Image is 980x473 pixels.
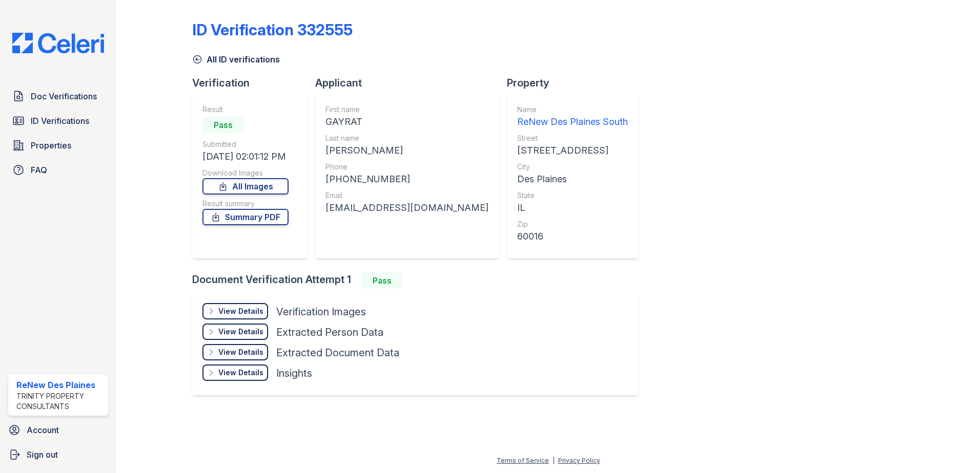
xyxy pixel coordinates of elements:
[218,368,263,378] div: View Details
[192,20,353,39] div: ID Verification 332555
[27,448,58,461] span: Sign out
[202,168,289,178] div: Download Images
[4,420,112,440] a: Account
[4,33,112,53] img: CE_Logo_Blue-a8612792a0a2168367f1c8372b55b34899dd931a85d93a1a3d3e32e68fde9ad4.png
[276,366,312,380] div: Insights
[517,190,628,201] div: State
[325,143,488,158] div: [PERSON_NAME]
[31,164,47,176] span: FAQ
[192,76,315,90] div: Verification
[315,76,507,90] div: Applicant
[202,149,289,164] div: [DATE] 02:01:12 PM
[517,229,628,244] div: 60016
[202,117,243,133] div: Pass
[192,53,280,66] a: All ID verifications
[517,115,628,129] div: ReNew Des Plaines South
[8,160,108,180] a: FAQ
[276,325,383,339] div: Extracted Person Data
[507,76,646,90] div: Property
[325,172,488,186] div: [PHONE_NUMBER]
[517,104,628,115] div: Name
[325,104,488,115] div: First name
[276,305,366,319] div: Verification Images
[517,104,628,129] a: Name ReNew Des Plaines South
[497,457,549,464] a: Terms of Service
[218,306,263,316] div: View Details
[16,379,104,391] div: ReNew Des Plaines
[517,133,628,143] div: Street
[517,143,628,158] div: [STREET_ADDRESS]
[202,199,289,209] div: Result summary
[218,347,263,357] div: View Details
[517,162,628,172] div: City
[8,111,108,131] a: ID Verifications
[325,190,488,201] div: Email
[31,139,71,152] span: Properties
[202,209,289,225] a: Summary PDF
[325,115,488,129] div: GAYRAT
[558,457,600,464] a: Privacy Policy
[31,115,89,127] span: ID Verifications
[218,327,263,337] div: View Details
[202,178,289,195] a: All Images
[517,172,628,186] div: Des Plaines
[202,139,289,149] div: Submitted
[325,201,488,215] div: [EMAIL_ADDRESS][DOMAIN_NAME]
[31,90,97,102] span: Doc Verifications
[202,104,289,115] div: Result
[517,201,628,215] div: IL
[192,272,646,289] div: Document Verification Attempt 1
[27,424,59,436] span: Account
[517,219,628,229] div: Zip
[16,391,104,412] div: Trinity Property Consultants
[4,444,112,465] a: Sign out
[8,86,108,106] a: Doc Verifications
[325,162,488,172] div: Phone
[276,346,399,360] div: Extracted Document Data
[325,133,488,143] div: Last name
[553,457,555,464] div: |
[361,272,402,289] div: Pass
[8,135,108,156] a: Properties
